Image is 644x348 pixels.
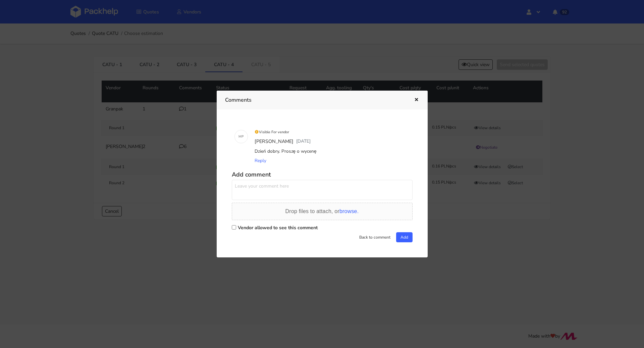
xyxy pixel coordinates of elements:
[396,232,413,242] button: Add
[238,225,318,231] label: Vendor allowed to see this comment
[241,132,244,141] span: P
[238,132,241,141] span: M
[339,208,359,214] span: browse.
[255,130,289,135] small: Visible For vendor
[285,208,359,214] span: Drop files to attach, or
[255,157,266,164] span: Reply
[355,232,395,242] button: Back to comment
[295,137,312,147] div: [DATE]
[253,147,410,156] div: Dzień dobry. Proszę o wycenę
[253,137,295,147] div: [PERSON_NAME]
[232,171,413,179] h5: Add comment
[225,95,404,105] h3: Comments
